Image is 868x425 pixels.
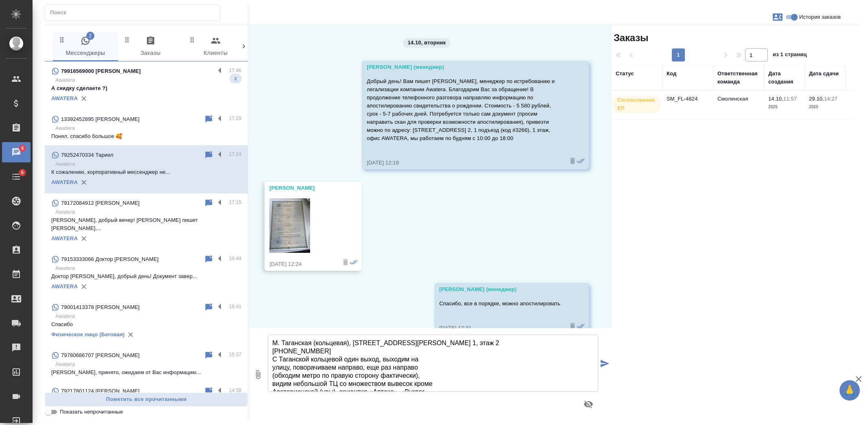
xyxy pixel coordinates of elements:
[45,346,248,381] div: 79780686707 [PERSON_NAME]15:37Awatera[PERSON_NAME], принято, ожидаем от Вас информацию...
[269,184,333,192] div: [PERSON_NAME]
[439,285,560,294] div: [PERSON_NAME] (менеджер)
[824,96,837,102] p: 14:27
[61,255,159,263] p: 79153333066 Доктор [PERSON_NAME]
[229,254,242,263] p: 16:44
[45,61,248,110] div: 79916569000 [PERSON_NAME]17:46AwateraА скидку сделаете ?)2AWATERA
[439,324,560,332] div: [DATE] 12:31
[843,382,857,399] span: 🙏
[51,331,125,337] a: Физическое лицо (Беговая)
[799,13,841,21] span: История заказов
[840,380,860,401] button: 🙏
[45,392,248,407] button: Пометить все прочитанными
[367,159,560,167] div: [DATE] 12:18
[713,91,764,119] td: Смоленская
[51,283,78,289] a: AWATERA
[204,386,214,396] div: Пометить непрочитанным
[229,351,242,359] p: 15:37
[16,144,28,152] span: 4
[51,272,241,280] p: Доктор [PERSON_NAME], добрый день! Документ завер...
[55,76,241,84] p: Awatera
[61,351,140,359] p: 79780686707 [PERSON_NAME]
[229,386,242,394] p: 14:58
[78,176,90,188] button: Удалить привязку
[809,96,824,102] p: 29.10,
[204,254,214,264] div: Пометить непрочитанным
[439,300,560,308] p: Спасибо, все в порядке, можно апостилировать
[45,145,248,193] div: 79252470334 Тариел17:24AwateraК сожалению, корпоративный мессенджер не...AWATERA
[51,179,78,185] a: AWATERA
[204,150,214,160] div: Пометить непрочитанным
[61,151,114,159] p: 79252470334 Тариел
[616,70,634,78] div: Статус
[662,91,713,119] td: SM_FL-4824
[45,193,248,250] div: 79172084912 [PERSON_NAME]17:15Awatera[PERSON_NAME], добрый вечер! [PERSON_NAME] пишет [PERSON_NAM...
[768,7,787,27] button: Заявки
[768,103,801,111] p: 2025
[612,31,648,44] span: Заказы
[78,232,90,245] button: Удалить привязку
[78,280,90,293] button: Удалить привязку
[61,199,140,207] p: 79172084912 [PERSON_NAME]
[229,302,242,311] p: 16:41
[61,303,140,311] p: 79001413378 [PERSON_NAME]
[617,96,655,112] p: Согласование КП
[49,395,243,404] span: Пометить все прочитанными
[78,92,90,105] button: Удалить привязку
[269,260,333,268] div: [DATE] 12:24
[204,302,214,312] div: Пометить непрочитанным
[51,368,241,377] p: [PERSON_NAME], принято, ожидаем от Вас информацию...
[125,329,137,341] button: Удалить привязку
[55,312,241,320] p: Awatera
[51,216,241,232] p: [PERSON_NAME], добрый вечер! [PERSON_NAME] пишет [PERSON_NAME],...
[51,132,241,140] p: Понял, спасибо большое 🥰
[809,103,842,111] p: 2025
[16,169,28,177] span: 6
[86,32,94,40] span: 2
[55,360,241,368] p: Awatera
[229,114,242,123] p: 17:29
[51,95,78,101] a: AWATERA
[123,36,178,58] span: Заказы
[2,166,31,187] a: 6
[45,250,248,298] div: 79153333066 Доктор [PERSON_NAME]16:44AwateraДоктор [PERSON_NAME], добрый день! Документ завер...A...
[55,124,241,132] p: Awatera
[50,7,220,18] input: Поиск
[188,36,196,44] svg: Зажми и перетащи, чтобы поменять порядок вкладок
[51,320,241,329] p: Спасибо
[204,114,214,124] div: Пометить непрочитанным
[55,208,241,216] p: Awatera
[2,142,31,162] a: 4
[229,150,242,158] p: 17:24
[188,36,243,58] span: Клиенты
[717,70,760,86] div: Ответственная команда
[809,70,839,78] div: Дата сдачи
[229,66,242,74] p: 17:46
[61,115,140,123] p: 13392452895 [PERSON_NAME]
[367,77,560,142] p: Добрый день! Вам пишет [PERSON_NAME], менеджер по истребованию и легализации компании Awatera. Бл...
[58,36,66,44] svg: Зажми и перетащи, чтобы поменять порядок вкладок
[667,70,676,78] div: Код
[408,39,446,47] p: 14.10, вторник
[768,70,801,86] div: Дата создания
[55,264,241,272] p: Awatera
[61,67,141,75] p: 79916569000 [PERSON_NAME]
[45,110,248,145] div: 13392452895 [PERSON_NAME]17:29AwateraПонял, спасибо большое 🥰
[123,36,131,44] svg: Зажми и перетащи, чтобы поменять порядок вкладок
[60,408,123,416] span: Показать непрочитанные
[51,235,78,241] a: AWATERA
[229,198,242,206] p: 17:15
[773,50,807,61] span: из 1 страниц
[204,198,214,208] div: Пометить непрочитанным
[783,96,797,102] p: 11:57
[58,36,113,58] span: Мессенджеры
[55,160,241,168] p: Awatera
[269,198,310,253] img: Thumbnail
[45,298,248,346] div: 79001413378 [PERSON_NAME]16:41AwateraСпасибоФизическое лицо (Беговая)
[61,387,140,395] p: 79217801124 [PERSON_NAME]
[367,63,560,71] div: [PERSON_NAME] (менеджер)
[768,96,783,102] p: 14.10,
[230,74,242,83] span: 2
[51,168,241,176] p: К сожалению, корпоративный мессенджер не...
[51,84,241,92] p: А скидку сделаете ?)
[579,394,598,414] button: Предпросмотр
